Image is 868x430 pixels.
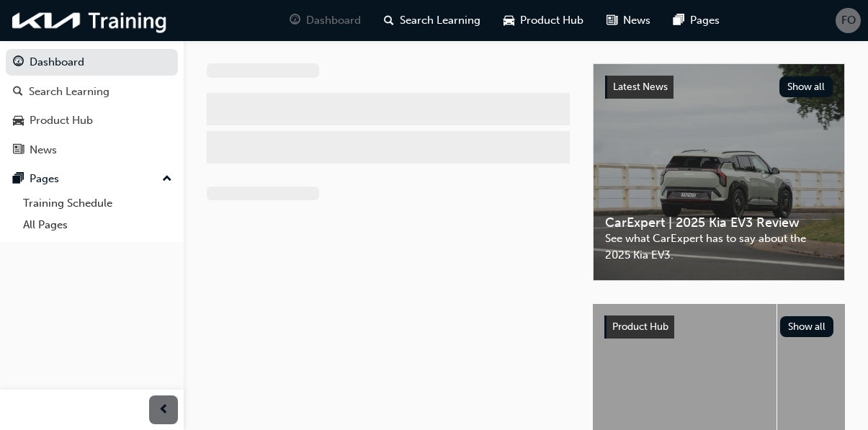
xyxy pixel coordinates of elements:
button: Show all [780,316,834,337]
a: News [6,137,178,164]
a: pages-iconPages [662,6,731,35]
button: Pages [6,166,178,192]
a: Latest NewsShow all [605,76,833,99]
a: guage-iconDashboard [278,6,372,35]
a: Product Hub [6,107,178,134]
span: Search Learning [400,12,480,29]
a: search-iconSearch Learning [372,6,492,35]
div: Search Learning [29,84,109,100]
span: up-icon [162,170,172,189]
a: Latest NewsShow allCarExpert | 2025 Kia EV3 ReviewSee what CarExpert has to say about the 2025 Ki... [593,63,845,281]
span: car-icon [13,115,24,127]
a: Search Learning [6,79,178,105]
span: pages-icon [13,173,24,186]
a: Training Schedule [17,192,178,215]
span: car-icon [504,12,514,30]
span: search-icon [384,12,394,30]
span: guage-icon [290,12,300,30]
span: news-icon [607,12,617,30]
span: Product Hub [612,321,668,333]
span: prev-icon [158,401,169,419]
span: Product Hub [520,12,583,29]
img: kia-training [7,6,173,35]
a: Product HubShow all [604,315,833,339]
a: news-iconNews [595,6,662,35]
div: News [30,142,57,158]
span: Latest News [613,81,668,93]
button: FO [836,8,861,33]
button: Show all [779,76,833,97]
div: Product Hub [30,112,93,129]
span: guage-icon [13,56,24,69]
span: News [623,12,650,29]
span: CarExpert | 2025 Kia EV3 Review [605,215,833,231]
span: pages-icon [674,12,684,30]
button: DashboardSearch LearningProduct HubNews [6,46,178,166]
a: Dashboard [6,49,178,76]
span: search-icon [13,86,23,99]
a: car-iconProduct Hub [492,6,595,35]
span: FO [841,12,856,29]
a: All Pages [17,214,178,236]
span: See what CarExpert has to say about the 2025 Kia EV3. [605,230,833,263]
span: Dashboard [306,12,361,29]
div: Pages [30,171,59,187]
span: news-icon [13,144,24,157]
span: Pages [690,12,720,29]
